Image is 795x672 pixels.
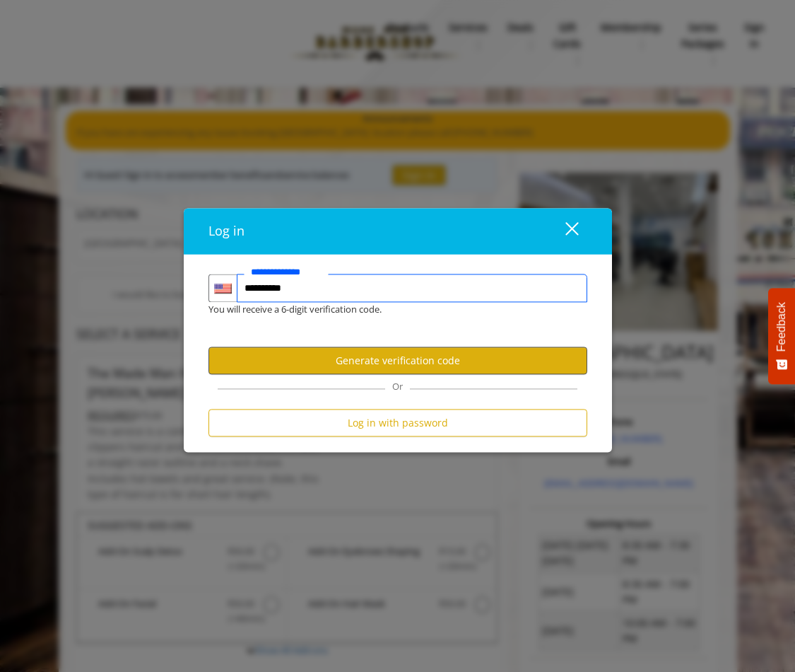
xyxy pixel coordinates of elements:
[208,347,587,375] button: Generate verification code
[539,217,587,246] button: close dialog
[768,288,795,384] button: Feedback - Show survey
[208,410,587,437] button: Log in with password
[775,302,788,352] span: Feedback
[208,223,245,240] span: Log in
[385,381,410,393] span: Or
[208,274,237,303] div: Country
[198,303,577,318] div: You will receive a 6-digit verification code.
[549,221,577,242] div: close dialog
